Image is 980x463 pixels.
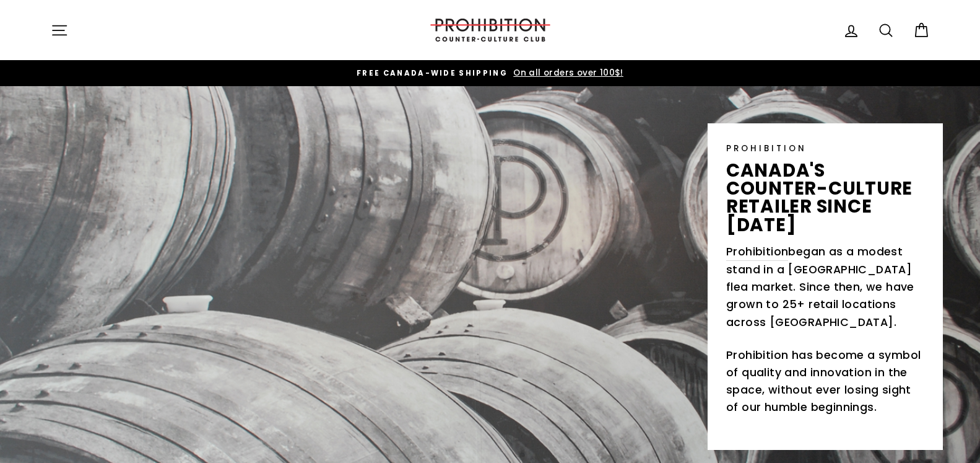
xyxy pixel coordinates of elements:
p: began as a modest stand in a [GEOGRAPHIC_DATA] flea market. Since then, we have grown to 25+ reta... [726,243,924,331]
p: Prohibition has become a symbol of quality and innovation in the space, without ever losing sight... [726,346,924,417]
img: PROHIBITION COUNTER-CULTURE CLUB [428,19,552,42]
p: canada's counter-culture retailer since [DATE] [726,161,924,234]
a: Prohibition [726,243,788,261]
span: FREE CANADA-WIDE SHIPPING [357,68,508,78]
p: PROHIBITION [726,142,924,155]
span: On all orders over 100$! [510,67,623,79]
a: FREE CANADA-WIDE SHIPPING On all orders over 100$! [54,66,927,80]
